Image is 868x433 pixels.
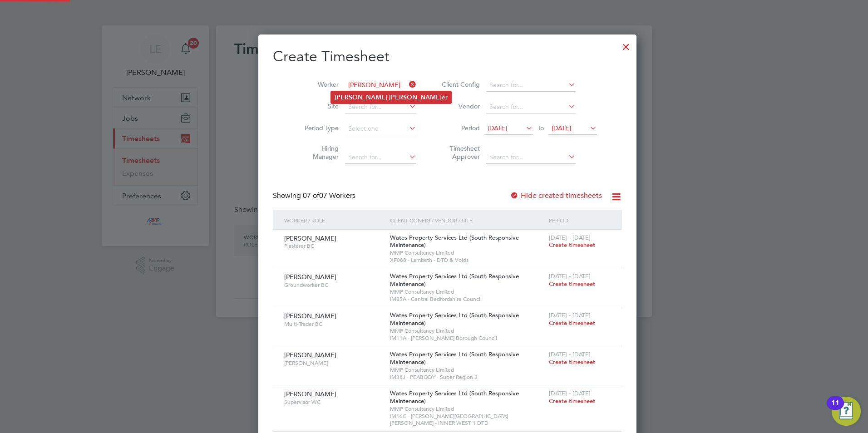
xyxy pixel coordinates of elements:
[549,358,595,366] span: Create timesheet
[488,124,507,132] span: [DATE]
[298,144,339,161] label: Hiring Manager
[284,320,383,328] span: Multi-Trader BC
[273,47,622,66] h2: Create Timesheet
[390,389,519,405] span: Wates Property Services Ltd (South Responsive Maintenance)
[547,210,613,231] div: Period
[273,191,357,201] div: Showing
[832,397,861,426] button: Open Resource Center, 11 new notifications
[549,397,595,405] span: Create timesheet
[331,91,451,103] li: er
[390,413,544,427] span: IM16C - [PERSON_NAME][GEOGRAPHIC_DATA][PERSON_NAME] - INNER WEST 1 DTD
[284,351,336,359] span: [PERSON_NAME]
[298,102,339,110] label: Site
[345,123,416,135] input: Select one
[486,79,576,92] input: Search for...
[390,374,544,381] span: IM38J - PEABODY - Super Region 2
[390,366,544,374] span: MMP Consultancy Limited
[298,124,339,132] label: Period Type
[549,280,595,288] span: Create timesheet
[388,210,547,231] div: Client Config / Vendor / Site
[390,311,519,327] span: Wates Property Services Ltd (South Responsive Maintenance)
[303,191,319,200] span: 07 of
[345,101,416,113] input: Search for...
[390,249,544,256] span: MMP Consultancy Limited
[389,93,442,101] b: [PERSON_NAME]
[390,335,544,342] span: IM11A - [PERSON_NAME] Borough Council
[549,272,591,280] span: [DATE] - [DATE]
[282,210,388,231] div: Worker / Role
[390,234,519,249] span: Wates Property Services Ltd (South Responsive Maintenance)
[284,390,336,398] span: [PERSON_NAME]
[345,79,416,92] input: Search for...
[549,350,591,358] span: [DATE] - [DATE]
[345,151,416,164] input: Search for...
[549,311,591,319] span: [DATE] - [DATE]
[284,234,336,242] span: [PERSON_NAME]
[552,124,571,132] span: [DATE]
[439,144,480,161] label: Timesheet Approver
[390,350,519,366] span: Wates Property Services Ltd (South Responsive Maintenance)
[298,80,339,89] label: Worker
[439,102,480,110] label: Vendor
[390,295,544,303] span: IM25A - Central Bedfordshire Council
[535,122,547,134] span: To
[486,151,576,164] input: Search for...
[549,389,591,397] span: [DATE] - [DATE]
[284,312,336,320] span: [PERSON_NAME]
[303,191,355,200] span: 07 Workers
[439,124,480,132] label: Period
[486,101,576,113] input: Search for...
[390,405,544,413] span: MMP Consultancy Limited
[284,359,383,367] span: [PERSON_NAME]
[284,242,383,250] span: Plasterer BC
[284,273,336,281] span: [PERSON_NAME]
[284,281,383,289] span: Groundworker BC
[549,319,595,327] span: Create timesheet
[284,399,383,406] span: Supervisor WC
[510,191,602,200] label: Hide created timesheets
[549,234,591,241] span: [DATE] - [DATE]
[390,327,544,335] span: MMP Consultancy Limited
[390,272,519,288] span: Wates Property Services Ltd (South Responsive Maintenance)
[390,288,544,295] span: MMP Consultancy Limited
[549,241,595,249] span: Create timesheet
[390,256,544,264] span: XF088 - Lambeth - DTD & Voids
[831,403,839,415] div: 11
[335,93,387,101] b: [PERSON_NAME]
[439,80,480,89] label: Client Config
